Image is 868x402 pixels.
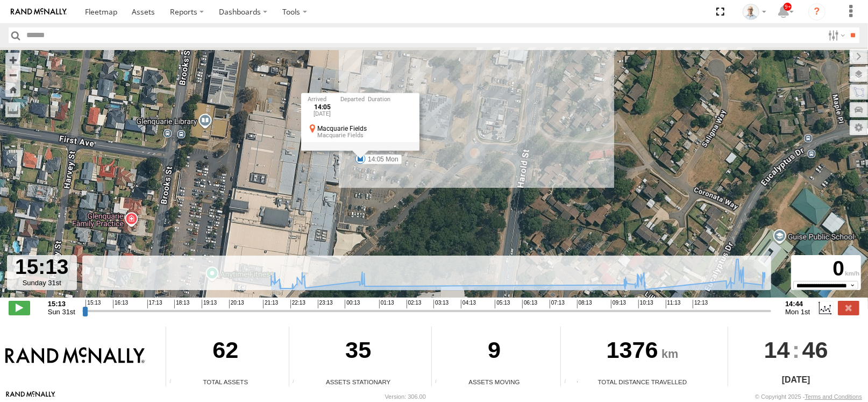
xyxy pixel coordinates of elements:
div: Assets Moving [432,377,557,386]
span: 12:13 [693,300,708,308]
a: Visit our Website [6,391,55,402]
span: 23:13 [318,300,333,308]
div: 62 [166,327,284,377]
img: rand-logo.svg [11,8,67,16]
a: Terms and Conditions [805,393,862,400]
span: 05:13 [495,300,510,308]
span: 07:13 [550,300,565,308]
span: 00:13 [345,300,360,308]
button: Zoom out [5,67,20,82]
span: 06:13 [522,300,537,308]
label: Play/Stop [9,301,30,315]
strong: 15:13 [48,300,75,308]
div: Total number of assets current stationary. [289,378,305,386]
div: [DATE] [308,111,337,117]
div: Macquarie Fields [317,125,413,132]
span: 21:13 [263,300,278,308]
span: 14 [764,327,790,373]
div: 35 [289,327,428,377]
span: 20:13 [229,300,244,308]
div: Kurt Byers [739,4,770,20]
span: 16:13 [113,300,128,308]
label: Map Settings [850,120,868,135]
div: Total number of Enabled Assets [166,378,182,386]
div: Total Distance Travelled [561,377,723,386]
label: 14:05 Mon [360,154,402,164]
div: © Copyright 2025 - [755,393,862,400]
label: Measure [5,102,20,117]
img: Rand McNally [5,347,145,365]
span: 22:13 [290,300,305,308]
div: : [728,327,864,373]
i: ? [808,3,826,20]
div: Assets Stationary [289,377,428,386]
div: Total distance travelled by all assets within specified date range and applied filters [561,378,577,386]
div: [DATE] [728,373,864,386]
span: 08:13 [577,300,592,308]
span: 10:13 [638,300,653,308]
div: 9 [432,327,557,377]
span: 03:13 [433,300,449,308]
span: 19:13 [202,300,217,308]
span: 17:13 [147,300,162,308]
div: Total number of assets current in transit. [432,378,448,386]
div: 0 [793,257,859,281]
span: 46 [802,327,828,373]
button: Zoom in [5,53,20,67]
span: 18:13 [174,300,189,308]
span: 15:13 [86,300,101,308]
div: 14:05 [308,104,337,111]
span: 11:13 [666,300,681,308]
div: Version: 306.00 [385,393,426,400]
button: Zoom Home [5,82,20,97]
span: 02:13 [407,300,422,308]
span: 09:13 [611,300,626,308]
label: Search Filter Options [824,27,847,43]
strong: 14:44 [785,300,810,308]
span: Sun 31st Aug 2025 [48,308,75,316]
div: 1376 [561,327,723,377]
label: Close [838,301,859,315]
span: 01:13 [379,300,394,308]
div: Total Assets [166,377,284,386]
span: Mon 1st Sep 2025 [785,308,810,316]
div: Macquarie Fields [317,132,413,139]
span: 04:13 [461,300,476,308]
